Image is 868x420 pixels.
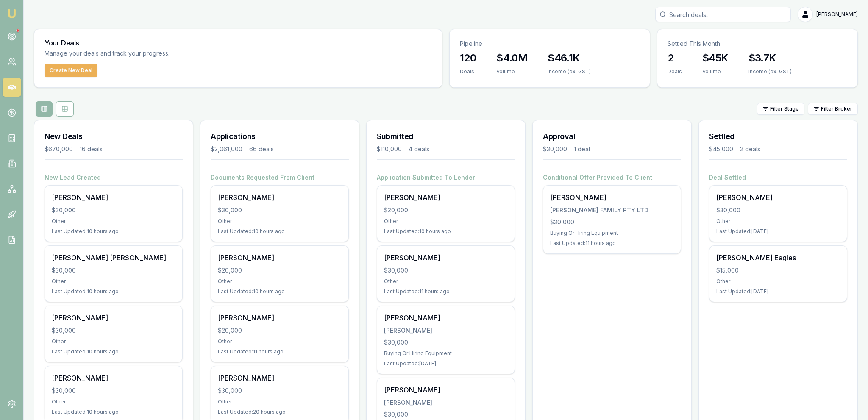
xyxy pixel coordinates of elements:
[716,266,840,275] div: $15,000
[384,410,508,419] div: $30,000
[80,145,103,153] div: 16 deals
[668,51,682,65] h3: 2
[52,398,175,405] div: Other
[218,326,342,335] div: $20,000
[218,206,342,214] div: $30,000
[655,7,791,22] input: Search deals
[52,348,175,355] div: Last Updated: 10 hours ago
[218,348,342,355] div: Last Updated: 11 hours ago
[668,68,682,75] div: Deals
[384,228,508,235] div: Last Updated: 10 hours ago
[384,192,508,203] div: [PERSON_NAME]
[548,68,591,75] div: Income (ex. GST)
[45,173,183,182] h4: New Lead Created
[384,398,508,407] div: [PERSON_NAME]
[770,106,799,112] span: Filter Stage
[45,39,432,46] h3: Your Deals
[52,313,175,323] div: [PERSON_NAME]
[816,11,858,18] span: [PERSON_NAME]
[218,373,342,383] div: [PERSON_NAME]
[550,206,674,214] div: [PERSON_NAME] FAMILY PTY LTD
[52,338,175,345] div: Other
[52,218,175,225] div: Other
[52,373,175,383] div: [PERSON_NAME]
[716,228,840,235] div: Last Updated: [DATE]
[52,278,175,285] div: Other
[218,266,342,275] div: $20,000
[821,106,852,112] span: Filter Broker
[709,173,847,182] h4: Deal Settled
[496,68,527,75] div: Volume
[757,103,804,115] button: Filter Stage
[550,240,674,247] div: Last Updated: 11 hours ago
[543,173,681,182] h4: Conditional Offer Provided To Client
[716,288,840,295] div: Last Updated: [DATE]
[45,131,183,142] h3: New Deals
[550,230,674,236] div: Buying Or Hiring Equipment
[748,51,792,65] h3: $3.7K
[702,51,728,65] h3: $45K
[496,51,527,65] h3: $4.0M
[384,253,508,263] div: [PERSON_NAME]
[716,278,840,285] div: Other
[377,131,515,142] h3: Submitted
[548,51,591,65] h3: $46.1K
[384,206,508,214] div: $20,000
[716,206,840,214] div: $30,000
[211,173,349,182] h4: Documents Requested From Client
[460,68,476,75] div: Deals
[384,266,508,275] div: $30,000
[52,326,175,335] div: $30,000
[550,192,674,203] div: [PERSON_NAME]
[218,228,342,235] div: Last Updated: 10 hours ago
[716,192,840,203] div: [PERSON_NAME]
[52,253,175,263] div: [PERSON_NAME] [PERSON_NAME]
[45,145,73,153] div: $670,000
[218,338,342,345] div: Other
[377,145,402,153] div: $110,000
[384,350,508,357] div: Buying Or Hiring Equipment
[709,145,733,153] div: $45,000
[716,218,840,225] div: Other
[218,387,342,395] div: $30,000
[218,398,342,405] div: Other
[52,387,175,395] div: $30,000
[460,39,640,48] p: Pipeline
[384,218,508,225] div: Other
[384,385,508,395] div: [PERSON_NAME]
[218,253,342,263] div: [PERSON_NAME]
[550,218,674,226] div: $30,000
[52,409,175,415] div: Last Updated: 10 hours ago
[45,64,97,77] button: Create New Deal
[218,218,342,225] div: Other
[52,266,175,275] div: $30,000
[249,145,274,153] div: 66 deals
[218,288,342,295] div: Last Updated: 10 hours ago
[377,173,515,182] h4: Application Submitted To Lender
[543,145,567,153] div: $30,000
[384,288,508,295] div: Last Updated: 11 hours ago
[716,253,840,263] div: [PERSON_NAME] Eagles
[218,409,342,415] div: Last Updated: 20 hours ago
[748,68,792,75] div: Income (ex. GST)
[709,131,847,142] h3: Settled
[384,278,508,285] div: Other
[52,288,175,295] div: Last Updated: 10 hours ago
[218,278,342,285] div: Other
[218,313,342,323] div: [PERSON_NAME]
[7,8,17,19] img: emu-icon-u.png
[574,145,590,153] div: 1 deal
[740,145,760,153] div: 2 deals
[52,206,175,214] div: $30,000
[52,228,175,235] div: Last Updated: 10 hours ago
[45,49,262,58] p: Manage your deals and track your progress.
[543,131,681,142] h3: Approval
[384,326,508,335] div: [PERSON_NAME]
[409,145,429,153] div: 4 deals
[668,39,847,48] p: Settled This Month
[211,131,349,142] h3: Applications
[218,192,342,203] div: [PERSON_NAME]
[211,145,242,153] div: $2,061,000
[384,338,508,347] div: $30,000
